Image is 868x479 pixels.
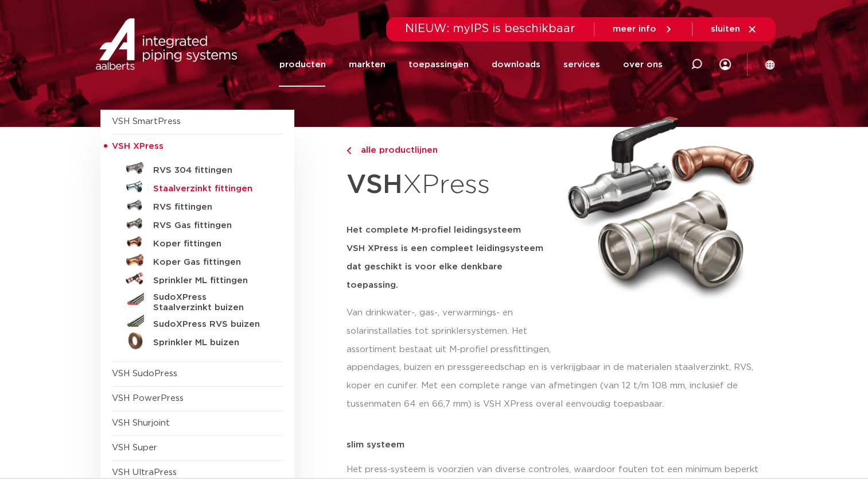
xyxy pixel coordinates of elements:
[153,276,267,286] h5: Sprinkler ML fittingen
[112,269,283,288] a: Sprinkler ML fittingen
[711,25,740,33] span: sluiten
[112,419,170,427] a: VSH Shurjoint
[347,144,554,157] a: alle productlijnen
[153,202,267,213] h5: RVS fittingen
[405,23,575,34] span: NIEUW: myIPS is beschikbaar
[563,43,600,87] a: services
[153,292,267,313] h5: SudoXPress Staalverzinkt buizen
[354,146,438,154] span: alle productlijnen
[112,159,283,177] a: RVS 304 fittingen
[112,394,184,403] a: VSH PowerPress
[613,24,674,34] a: meer info
[279,43,662,87] nav: Menu
[347,147,351,154] img: chevron-right.svg
[153,239,267,249] h5: Koper fittingen
[711,24,757,34] a: sluiten
[112,443,157,452] a: VSH Super
[112,313,283,331] a: SudoXPress RVS buizen
[613,25,656,33] span: meer info
[112,369,177,378] a: VSH SudoPress
[153,257,267,268] h5: Koper Gas fittingen
[347,163,554,207] h1: XPress
[112,233,283,251] a: Koper fittingen
[112,177,283,196] a: Staalverzinkt fittingen
[491,43,540,87] a: downloads
[112,331,283,350] a: Sprinkler ML buizen
[153,221,267,231] h5: RVS Gas fittingen
[112,468,177,477] a: VSH UltraPress
[153,184,267,194] h5: Staalverzinkt fittingen
[347,304,554,359] p: Van drinkwater-, gas-, verwarmings- en solarinstallaties tot sprinklersystemen. Het assortiment b...
[279,43,325,87] a: producten
[112,251,283,269] a: Koper Gas fittingen
[112,214,283,233] a: RVS Gas fittingen
[348,43,385,87] a: markten
[112,196,283,214] a: RVS fittingen
[112,288,283,313] a: SudoXPress Staalverzinkt buizen
[347,172,403,198] strong: VSH
[153,165,267,176] h5: RVS 304 fittingen
[408,43,468,87] a: toepassingen
[347,221,554,295] h5: Het complete M-profiel leidingsysteem VSH XPress is een compleet leidingsysteem dat geschikt is v...
[153,338,267,348] h5: Sprinkler ML buizen
[622,43,662,87] a: over ons
[153,319,267,330] h5: SudoXPress RVS buizen
[112,142,164,150] span: VSH XPress
[347,358,768,414] p: appendages, buizen en pressgereedschap en is verkrijgbaar in de materialen staalverzinkt, RVS, ko...
[347,441,768,449] p: slim systeem
[112,117,181,126] a: VSH SmartPress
